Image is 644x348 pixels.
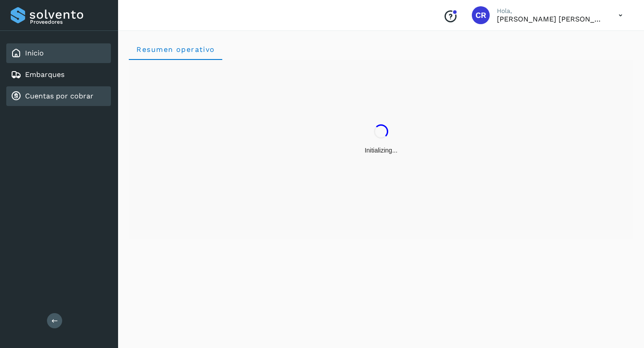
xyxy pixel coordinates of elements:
div: Inicio [6,43,111,63]
span: Resumen operativo [136,45,215,54]
a: Cuentas por cobrar [25,92,93,100]
a: Embarques [25,70,64,79]
p: CARLOS RODOLFO BELLI PEDRAZA [497,15,604,23]
p: Hola, [497,7,604,15]
a: Inicio [25,49,44,57]
div: Cuentas por cobrar [6,86,111,106]
div: Embarques [6,65,111,85]
p: Proveedores [30,19,107,25]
